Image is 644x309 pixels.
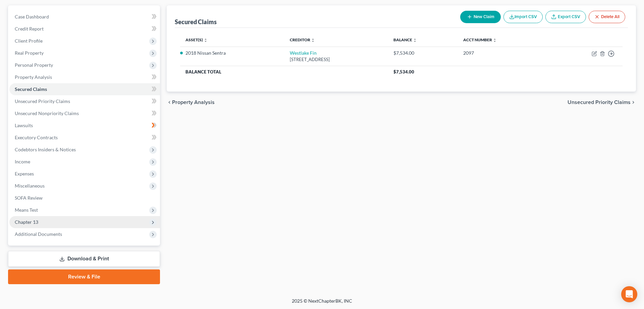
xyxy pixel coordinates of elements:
[175,18,217,26] div: Secured Claims
[9,23,160,35] a: Credit Report
[589,11,625,23] button: Delete All
[9,132,160,144] a: Executory Contracts
[204,38,208,42] i: unfold_more
[15,219,38,225] span: Chapter 13
[15,171,34,176] span: Expenses
[15,38,43,44] span: Client Profile
[185,50,279,56] li: 2018 Nissan Sentra
[15,50,44,56] span: Real Property
[503,11,543,23] button: Import CSV
[15,231,62,237] span: Additional Documents
[15,207,38,213] span: Means Test
[9,71,160,83] a: Property Analysis
[167,100,215,105] button: chevron_left Property Analysis
[9,192,160,204] a: SOFA Review
[15,26,44,32] span: Credit Report
[9,95,160,107] a: Unsecured Priority Claims
[9,119,160,132] a: Lawsuits
[15,110,79,116] span: Unsecured Nonpriority Claims
[9,107,160,119] a: Unsecured Nonpriority Claims
[621,286,637,302] div: Open Intercom Messenger
[15,74,52,80] span: Property Analysis
[15,183,45,189] span: Miscellaneous
[9,11,160,23] a: Case Dashboard
[493,38,497,42] i: unfold_more
[545,11,586,23] a: Export CSV
[15,147,76,152] span: Codebtors Insiders & Notices
[568,100,631,105] span: Unsecured Priority Claims
[15,159,30,164] span: Income
[15,195,43,201] span: SOFA Review
[9,83,160,95] a: Secured Claims
[463,37,497,42] a: Acct Number unfold_more
[290,56,383,63] div: [STREET_ADDRESS]
[290,37,315,42] a: Creditor unfold_more
[311,38,315,42] i: unfold_more
[8,251,160,267] a: Download & Print
[15,14,49,19] span: Case Dashboard
[15,86,47,92] span: Secured Claims
[393,69,414,74] span: $7,534.00
[393,50,453,56] div: $7,534.00
[413,38,417,42] i: unfold_more
[15,62,53,68] span: Personal Property
[185,37,208,42] a: Asset(s) unfold_more
[8,269,160,284] a: Review & File
[568,100,636,105] button: Unsecured Priority Claims chevron_right
[167,100,172,105] i: chevron_left
[15,98,70,104] span: Unsecured Priority Claims
[463,50,543,56] div: 2097
[631,100,636,105] i: chevron_right
[172,100,215,105] span: Property Analysis
[15,135,58,140] span: Executory Contracts
[393,37,417,42] a: Balance unfold_more
[15,122,33,128] span: Lawsuits
[460,11,501,23] button: New Claim
[290,50,317,56] a: Westlake Fin
[180,66,388,78] th: Balance Total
